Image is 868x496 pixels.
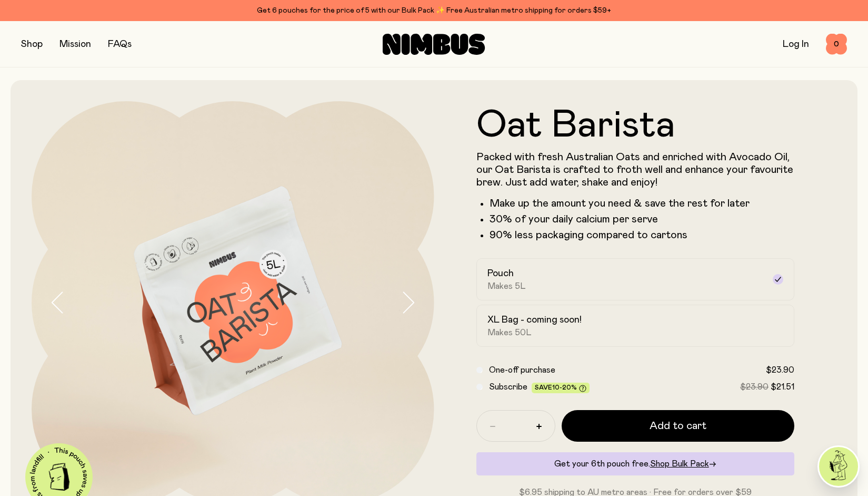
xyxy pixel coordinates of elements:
a: Mission [59,40,91,49]
li: Make up the amount you need & save the rest for later [490,197,795,210]
span: 10-20% [552,384,577,391]
li: 90% less packaging compared to cartons [490,229,795,241]
span: Save [535,384,586,392]
span: Makes 5L [487,281,526,291]
h2: Pouch [487,267,514,280]
span: $21.51 [771,383,794,391]
a: Shop Bulk Pack→ [650,460,716,468]
h2: XL Bag - coming soon! [487,314,582,326]
a: FAQs [108,40,132,49]
div: Get 6 pouches for the price of 5 with our Bulk Pack ✨ Free Australian metro shipping for orders $59+ [21,4,847,17]
h1: Oat Barista [476,106,795,144]
img: agent [819,447,858,486]
span: One-off purchase [489,366,555,374]
p: Packed with fresh Australian Oats and enriched with Avocado Oil, our Oat Barista is crafted to fr... [476,151,795,189]
a: Log In [783,40,809,49]
span: $23.90 [740,383,769,391]
button: Add to cart [562,410,795,442]
span: $23.90 [766,366,794,374]
span: Shop Bulk Pack [650,460,709,468]
span: Subscribe [489,383,527,391]
span: Add to cart [650,419,706,433]
li: 30% of your daily calcium per serve [490,213,795,226]
div: Get your 6th pouch free. [476,452,795,475]
span: Makes 50L [487,327,532,338]
button: 0 [826,34,847,55]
